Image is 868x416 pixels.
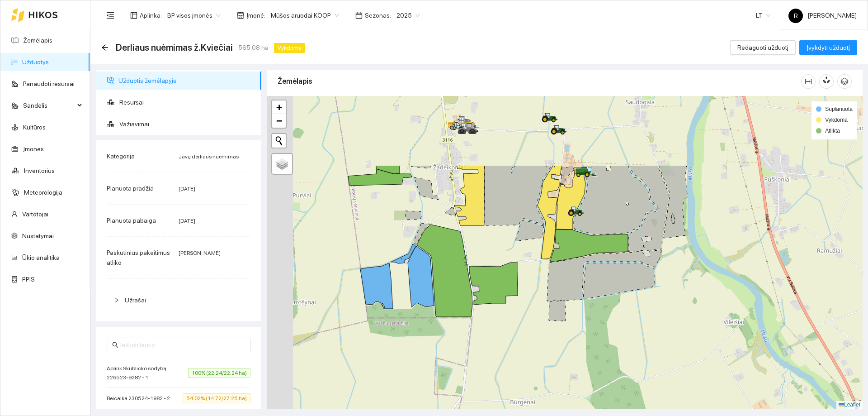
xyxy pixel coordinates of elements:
span: layout [130,12,137,19]
span: shop [237,12,244,19]
span: [PERSON_NAME] [179,250,221,256]
span: BP visos įmonės [167,9,221,22]
span: Sezonas : [365,10,391,20]
span: Paskutinius pakeitimus atliko [107,249,170,266]
a: Užduotys [22,58,49,66]
span: Resursai [119,93,254,111]
span: [DATE] [179,186,195,192]
span: − [276,115,282,126]
span: right [114,297,119,303]
span: Užduotis žemėlapyje [118,72,254,90]
span: Atlikta [825,128,840,134]
span: 565.08 ha [238,43,269,53]
a: Vartotojai [22,210,48,218]
span: Įvykdyti užduotį [807,43,850,53]
span: Vykdoma [274,43,305,53]
button: Redaguoti užduotį [730,40,796,55]
span: Suplanuota [825,106,853,112]
span: 2025 [396,9,420,22]
div: Žemėlapis [278,68,801,94]
span: Planuota pabaiga [107,217,156,224]
span: Vykdoma [825,117,848,123]
span: Mūšos aruodai KOOP [271,9,339,22]
span: [DATE] [179,218,195,224]
span: search [112,342,118,348]
span: Redaguoti užduotį [737,43,788,53]
span: Aplink Skublicko sodybą 226523-9282 - 1 [107,364,188,382]
button: menu-fold [101,6,119,24]
span: 100% (22.24/22.24 ha) [188,368,250,378]
button: column-width [801,74,816,89]
a: Įmonės [23,145,44,153]
span: calendar [355,12,363,19]
span: + [276,101,282,113]
span: menu-fold [106,11,114,19]
a: Zoom out [272,114,286,128]
span: [PERSON_NAME] [788,12,857,19]
a: Zoom in [272,100,286,114]
a: Žemėlapis [23,37,52,44]
a: Layers [272,154,292,174]
span: column-width [802,78,815,85]
span: Sandėlis [23,96,75,115]
span: LT [756,9,770,22]
span: arrow-left [101,44,108,51]
span: R [794,9,798,23]
span: Kategorija [107,153,135,160]
a: Meteorologija [24,189,62,196]
span: Beicalka 230524-1982 - 2 [107,394,175,403]
input: Ieškoti lauko [120,340,245,350]
a: Ūkio analitika [22,254,60,261]
a: Nustatymai [22,232,54,239]
span: Įmonė : [246,10,265,20]
a: Kultūros [23,124,46,131]
a: Leaflet [839,402,860,408]
span: Planuota pradžia [107,185,154,192]
button: Įvykdyti užduotį [799,40,857,55]
a: PPIS [22,276,35,283]
span: Javų derliaus nuėmimas [179,153,239,160]
span: Derliaus nuėmimas ž.Kviečiai [116,40,233,55]
span: Užrašai [125,296,146,304]
span: Važiavimai [119,115,254,133]
a: Redaguoti užduotį [730,44,796,51]
button: Initiate a new search [272,134,286,148]
span: 54.02% (14.72/27.25 ha) [183,393,250,403]
div: Užrašai [107,290,250,311]
div: Atgal [101,44,108,52]
a: Inventorius [24,167,55,174]
a: Panaudoti resursai [23,80,75,87]
span: Aplinka : [140,10,162,20]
